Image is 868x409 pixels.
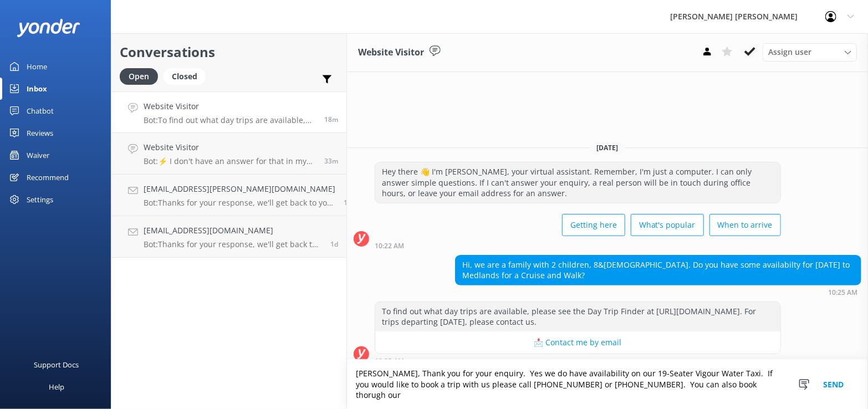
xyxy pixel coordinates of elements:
[144,100,316,113] h4: Website Visitor
[375,357,781,365] div: Aug 24 2025 10:25am (UTC +12:00) Pacific/Auckland
[144,156,316,166] p: Bot: ⚡ I don't have an answer for that in my knowledge base. Please try and rephrase your questio...
[27,100,54,122] div: Chatbot
[375,242,781,249] div: Aug 24 2025 10:22am (UTC +12:00) Pacific/Auckland
[17,19,80,37] img: yonder-white-logo.png
[144,239,322,249] p: Bot: Thanks for your response, we'll get back to you as soon as we can during opening hours.
[590,143,625,152] span: [DATE]
[144,224,322,237] h4: [EMAIL_ADDRESS][DOMAIN_NAME]
[144,198,335,208] p: Bot: Thanks for your response, we'll get back to you as soon as we can during opening hours.
[144,141,316,154] h4: Website Visitor
[828,289,857,296] strong: 10:25 AM
[358,45,424,60] h3: Website Visitor
[375,331,780,354] button: 📩 Contact me by email
[27,166,69,188] div: Recommend
[27,78,47,100] div: Inbox
[375,302,780,331] div: To find out what day trips are available, please see the Day Trip Finder at [URL][DOMAIN_NAME]. F...
[111,133,346,175] a: Website VisitorBot:⚡ I don't have an answer for that in my knowledge base. Please try and rephras...
[347,360,868,409] textarea: [PERSON_NAME], Thank you for your enquiry. Yes we do have availability on our 19-Seater Vigour Wa...
[763,43,857,61] div: Assign User
[144,115,316,125] p: Bot: To find out what day trips are available, please see the Day Trip Finder at [URL][DOMAIN_NAM...
[375,358,404,365] strong: 10:25 AM
[631,214,704,236] button: What's popular
[375,162,780,203] div: Hey there 👋 I'm [PERSON_NAME], your virtual assistant. Remember, I'm just a computer. I can only ...
[144,183,335,195] h4: [EMAIL_ADDRESS][PERSON_NAME][DOMAIN_NAME]
[111,91,346,133] a: Website VisitorBot:To find out what day trips are available, please see the Day Trip Finder at [U...
[375,243,404,249] strong: 10:22 AM
[27,188,53,211] div: Settings
[330,239,338,249] span: Aug 22 2025 03:23pm (UTC +12:00) Pacific/Auckland
[562,214,625,236] button: Getting here
[27,144,49,166] div: Waiver
[120,42,338,63] h2: Conversations
[120,68,158,85] div: Open
[49,376,64,398] div: Help
[164,68,206,85] div: Closed
[456,255,861,285] div: Hi, we are a family with 2 children, 8&[DEMOGRAPHIC_DATA]. Do you have some availabilty for [DATE...
[324,156,338,166] span: Aug 24 2025 10:11am (UTC +12:00) Pacific/Auckland
[111,216,346,258] a: [EMAIL_ADDRESS][DOMAIN_NAME]Bot:Thanks for your response, we'll get back to you as soon as we can...
[768,46,811,58] span: Assign user
[344,198,356,207] span: Aug 23 2025 11:06pm (UTC +12:00) Pacific/Auckland
[27,55,47,78] div: Home
[164,70,211,82] a: Closed
[111,175,346,216] a: [EMAIL_ADDRESS][PERSON_NAME][DOMAIN_NAME]Bot:Thanks for your response, we'll get back to you as s...
[709,214,781,236] button: When to arrive
[813,360,854,409] button: Send
[120,70,164,82] a: Open
[34,354,79,376] div: Support Docs
[455,288,861,296] div: Aug 24 2025 10:25am (UTC +12:00) Pacific/Auckland
[27,122,53,144] div: Reviews
[324,115,338,124] span: Aug 24 2025 10:25am (UTC +12:00) Pacific/Auckland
